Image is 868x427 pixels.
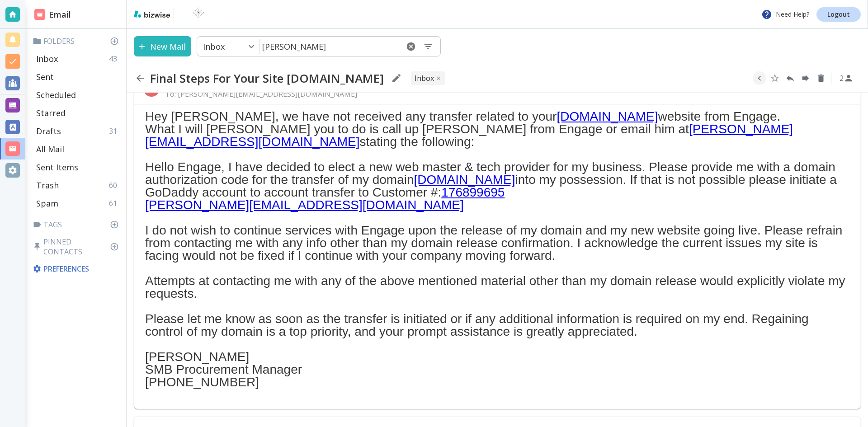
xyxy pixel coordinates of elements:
button: Reply [783,71,797,85]
body: Rich Text Area. Press ALT-0 for help. [7,7,719,21]
button: See Participants [835,67,857,89]
img: bizwise [134,10,170,18]
div: Sent Items [33,158,123,176]
p: 31 [109,126,121,136]
p: All Mail [36,144,64,155]
p: Spam [36,198,58,209]
p: Preferences [33,264,121,274]
div: Starred [33,104,123,122]
div: All Mail [33,140,123,158]
button: Delete [814,71,828,85]
p: 60 [109,180,121,190]
button: New Mail [134,36,191,56]
div: Drafts31 [33,122,123,140]
p: Trash [36,180,59,191]
p: 2 [840,73,844,83]
p: Need Help? [761,9,809,20]
p: Drafts [36,126,61,136]
p: Sent [36,71,54,82]
input: Search [260,37,399,56]
div: Trash60 [33,176,123,194]
p: Starred [36,108,66,118]
div: Spam61 [33,194,123,212]
p: Inbox [203,41,225,52]
p: Scheduled [36,89,76,100]
p: Inbox [36,53,58,64]
p: Sent Items [36,162,78,173]
p: Folders [33,36,123,46]
p: Pinned Contacts [33,237,123,257]
button: Forward [799,71,812,85]
img: DashboardSidebarEmail.svg [34,9,45,20]
div: Inbox43 [33,50,123,68]
p: To: [PERSON_NAME][EMAIL_ADDRESS][DOMAIN_NAME] [165,89,382,99]
p: Tags [33,220,123,230]
h2: Email [34,9,71,21]
div: Preferences [31,260,123,277]
p: 61 [109,198,121,208]
div: Sent [33,68,123,86]
a: Logout [816,7,861,22]
p: 43 [109,54,121,64]
h2: Final Steps For Your Site [DOMAIN_NAME] [150,71,384,85]
p: INBOX [415,73,434,83]
img: BioTech International [178,7,219,22]
p: Logout [827,11,850,18]
div: Scheduled [33,86,123,104]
